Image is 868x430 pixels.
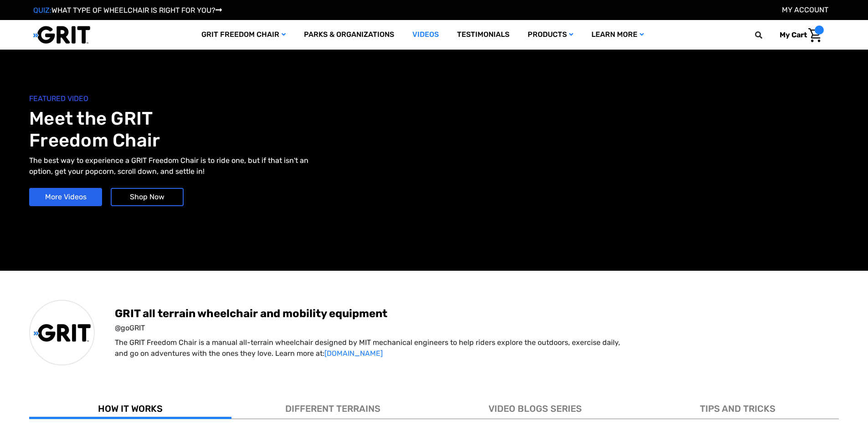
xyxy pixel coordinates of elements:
p: The best way to experience a GRIT Freedom Chair is to ride one, but if that isn't an option, get ... [29,155,313,177]
h1: Meet the GRIT Freedom Chair [29,108,434,152]
a: Cart with 0 items [773,25,824,45]
span: VIDEO BLOGS SERIES [488,403,582,414]
a: GRIT Freedom Chair [192,20,295,50]
span: GRIT all terrain wheelchair and mobility equipment [115,306,839,321]
p: The GRIT Freedom Chair is a manual all-terrain wheelchair designed by MIT mechanical engineers to... [115,337,621,359]
span: QUIZ: [33,6,51,15]
span: FEATURED VIDEO [29,93,434,104]
a: QUIZ:WHAT TYPE OF WHEELCHAIR IS RIGHT FOR YOU? [33,6,222,15]
span: @goGRIT [115,323,839,334]
a: Testimonials [448,20,519,50]
span: DIFFERENT TERRAINS [285,403,380,414]
a: Videos [403,20,448,50]
a: More Videos [29,188,102,206]
a: Shop Now [111,188,184,206]
a: Parks & Organizations [295,20,403,50]
span: HOW IT WORKS [98,403,163,414]
input: Search [759,25,773,45]
a: Account [782,5,828,14]
img: GRIT All-Terrain Wheelchair and Mobility Equipment [34,324,91,342]
img: GRIT All-Terrain Wheelchair and Mobility Equipment [33,25,90,44]
a: Learn More [582,20,653,50]
img: Cart [808,28,822,42]
span: TIPS AND TRICKS [700,403,776,414]
iframe: YouTube video player [439,79,834,238]
a: [DOMAIN_NAME] [324,349,383,358]
a: Products [519,20,582,50]
span: My Cart [780,30,807,39]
